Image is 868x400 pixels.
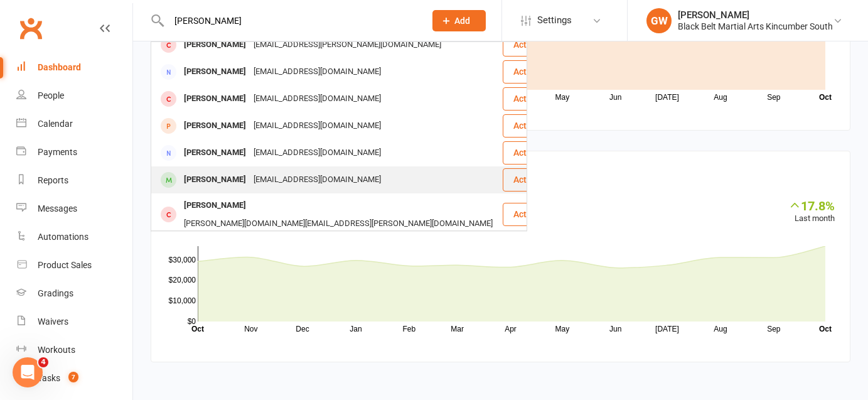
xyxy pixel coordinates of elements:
[16,82,132,110] a: People
[250,171,385,189] div: [EMAIL_ADDRESS][DOMAIN_NAME]
[503,60,565,83] button: Actions
[432,10,486,31] button: Add
[503,141,565,164] button: Actions
[180,215,496,233] div: [PERSON_NAME][DOMAIN_NAME][EMAIL_ADDRESS][PERSON_NAME][DOMAIN_NAME]
[16,251,132,279] a: Product Sales
[250,90,385,108] div: [EMAIL_ADDRESS][DOMAIN_NAME]
[503,203,565,225] button: Actions
[180,117,250,135] div: [PERSON_NAME]
[503,87,565,110] button: Actions
[38,147,77,157] div: Payments
[788,198,835,212] div: 17.8%
[38,175,68,185] div: Reports
[16,166,132,195] a: Reports
[180,90,250,108] div: [PERSON_NAME]
[16,336,132,364] a: Workouts
[68,372,78,382] span: 7
[38,357,48,367] span: 4
[38,62,81,72] div: Dashboard
[16,138,132,166] a: Payments
[678,21,833,32] div: Black Belt Martial Arts Kincumber South
[537,6,572,35] span: Settings
[16,308,132,336] a: Waivers
[15,13,46,44] a: Clubworx
[16,110,132,138] a: Calendar
[165,12,416,30] input: Search...
[16,279,132,308] a: Gradings
[180,36,250,54] div: [PERSON_NAME]
[180,63,250,81] div: [PERSON_NAME]
[38,345,75,355] div: Workouts
[250,63,385,81] div: [EMAIL_ADDRESS][DOMAIN_NAME]
[16,223,132,251] a: Automations
[678,9,833,21] div: [PERSON_NAME]
[38,260,92,270] div: Product Sales
[16,53,132,82] a: Dashboard
[38,316,68,327] div: Waivers
[180,171,250,189] div: [PERSON_NAME]
[503,168,565,191] button: Actions
[180,197,250,215] div: [PERSON_NAME]
[503,114,565,137] button: Actions
[38,373,60,383] div: Tasks
[16,195,132,223] a: Messages
[788,198,835,225] div: Last month
[503,33,565,56] button: Actions
[38,288,73,298] div: Gradings
[16,364,132,392] a: Tasks 7
[38,203,77,214] div: Messages
[250,144,385,162] div: [EMAIL_ADDRESS][DOMAIN_NAME]
[13,357,43,387] iframe: Intercom live chat
[250,36,445,54] div: [EMAIL_ADDRESS][PERSON_NAME][DOMAIN_NAME]
[38,119,73,129] div: Calendar
[454,16,470,26] span: Add
[250,117,385,135] div: [EMAIL_ADDRESS][DOMAIN_NAME]
[180,144,250,162] div: [PERSON_NAME]
[646,8,672,33] div: GW
[38,90,64,100] div: People
[38,232,88,242] div: Automations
